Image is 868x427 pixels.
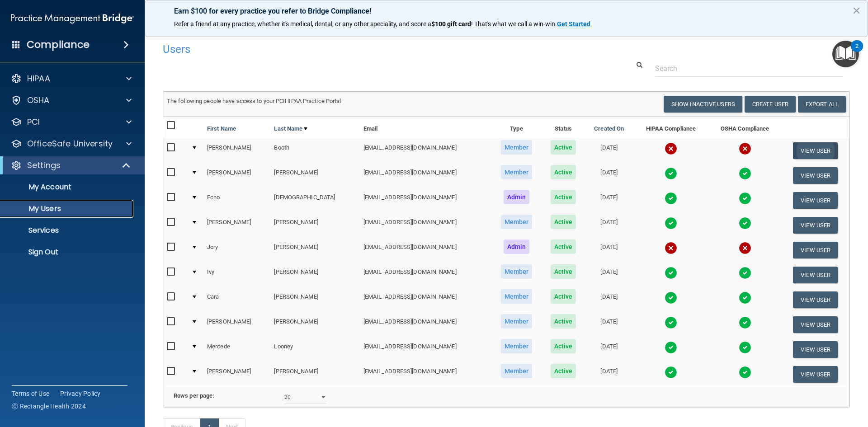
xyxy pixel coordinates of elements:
[832,41,859,67] button: Open Resource Center, 2 new notifications
[665,291,677,304] img: tick.e7d51cea.svg
[491,117,542,138] th: Type
[27,95,50,106] p: OSHA
[793,142,838,159] button: View User
[551,289,576,304] span: Active
[6,183,129,192] p: My Account
[360,117,491,138] th: Email
[551,339,576,353] span: Active
[633,117,708,138] th: HIPAA Compliance
[594,123,624,134] a: Created On
[585,287,633,312] td: [DATE]
[585,163,633,188] td: [DATE]
[270,163,359,188] td: [PERSON_NAME]
[203,188,270,213] td: Echo
[360,163,491,188] td: [EMAIL_ADDRESS][DOMAIN_NAME]
[585,138,633,163] td: [DATE]
[551,215,576,229] span: Active
[6,248,129,257] p: Sign Out
[11,73,132,84] a: HIPAA
[504,239,530,254] span: Admin
[11,117,132,127] a: PCI
[27,160,61,171] p: Settings
[360,213,491,238] td: [EMAIL_ADDRESS][DOMAIN_NAME]
[360,238,491,263] td: [EMAIL_ADDRESS][DOMAIN_NAME]
[203,362,270,386] td: [PERSON_NAME]
[665,142,677,155] img: cross.ca9f0e7f.svg
[665,267,677,279] img: tick.e7d51cea.svg
[793,167,838,184] button: View User
[60,389,101,398] a: Privacy Policy
[665,217,677,230] img: tick.e7d51cea.svg
[585,337,633,362] td: [DATE]
[708,117,782,138] th: OSHA Compliance
[203,337,270,362] td: Mercede
[501,289,533,304] span: Member
[793,217,838,234] button: View User
[360,138,491,163] td: [EMAIL_ADDRESS][DOMAIN_NAME]
[739,316,751,329] img: tick.e7d51cea.svg
[665,316,677,329] img: tick.e7d51cea.svg
[852,3,861,18] button: Close
[855,46,859,58] div: 2
[551,239,576,254] span: Active
[12,389,49,398] a: Terms of Use
[501,339,533,353] span: Member
[542,117,585,138] th: Status
[551,264,576,279] span: Active
[739,142,751,155] img: cross.ca9f0e7f.svg
[793,267,838,283] button: View User
[11,95,132,106] a: OSHA
[739,291,751,304] img: tick.e7d51cea.svg
[274,123,307,134] a: Last Name
[793,192,838,209] button: View User
[745,96,796,113] button: Create User
[665,341,677,354] img: tick.e7d51cea.svg
[270,362,359,386] td: [PERSON_NAME]
[551,190,576,204] span: Active
[585,312,633,337] td: [DATE]
[739,366,751,379] img: tick.e7d51cea.svg
[798,96,846,113] a: Export All
[585,188,633,213] td: [DATE]
[551,364,576,378] span: Active
[551,314,576,328] span: Active
[27,138,113,149] p: OfficeSafe University
[665,366,677,379] img: tick.e7d51cea.svg
[501,140,533,155] span: Member
[270,287,359,312] td: [PERSON_NAME]
[585,238,633,263] td: [DATE]
[793,291,838,308] button: View User
[793,242,838,258] button: View User
[739,267,751,279] img: tick.e7d51cea.svg
[585,362,633,386] td: [DATE]
[557,20,592,28] a: Get Started
[360,263,491,287] td: [EMAIL_ADDRESS][DOMAIN_NAME]
[203,163,270,188] td: [PERSON_NAME]
[270,213,359,238] td: [PERSON_NAME]
[585,263,633,287] td: [DATE]
[501,215,533,229] span: Member
[270,263,359,287] td: [PERSON_NAME]
[207,123,236,134] a: First Name
[163,43,558,55] h4: Users
[203,138,270,163] td: [PERSON_NAME]
[360,337,491,362] td: [EMAIL_ADDRESS][DOMAIN_NAME]
[739,192,751,205] img: tick.e7d51cea.svg
[793,341,838,358] button: View User
[6,226,129,235] p: Services
[665,192,677,205] img: tick.e7d51cea.svg
[11,9,134,28] img: PMB logo
[270,337,359,362] td: Looney
[203,213,270,238] td: [PERSON_NAME]
[739,217,751,230] img: tick.e7d51cea.svg
[501,264,533,279] span: Member
[6,204,129,213] p: My Users
[27,38,90,51] h4: Compliance
[360,287,491,312] td: [EMAIL_ADDRESS][DOMAIN_NAME]
[551,165,576,179] span: Active
[270,138,359,163] td: Booth
[11,160,131,171] a: Settings
[665,167,677,180] img: tick.e7d51cea.svg
[501,314,533,328] span: Member
[501,165,533,179] span: Member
